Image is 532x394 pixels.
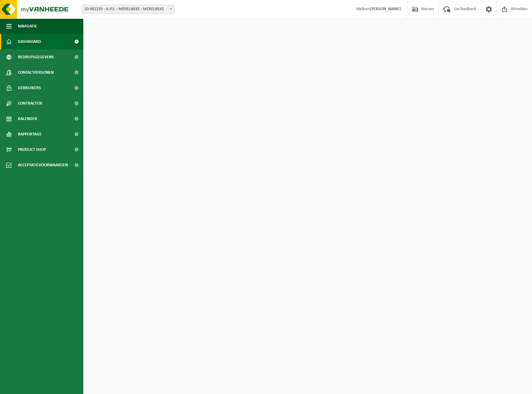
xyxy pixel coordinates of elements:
[18,111,37,126] span: Kalender
[82,5,174,14] span: 10-982235 - A.P.S. - MERELBEKE - MERELBEKE
[18,80,41,96] span: Gebruikers
[370,7,401,11] strong: [PERSON_NAME]
[18,96,42,111] span: Contracten
[18,142,46,157] span: Product Shop
[18,126,42,142] span: Rapportage
[18,157,68,173] span: Acceptatievoorwaarden
[81,5,174,14] span: 10-982235 - A.P.S. - MERELBEKE - MERELBEKE
[18,34,41,49] span: Dashboard
[18,49,54,65] span: Bedrijfsgegevens
[18,19,37,34] span: Navigatie
[18,65,54,80] span: Contactpersonen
